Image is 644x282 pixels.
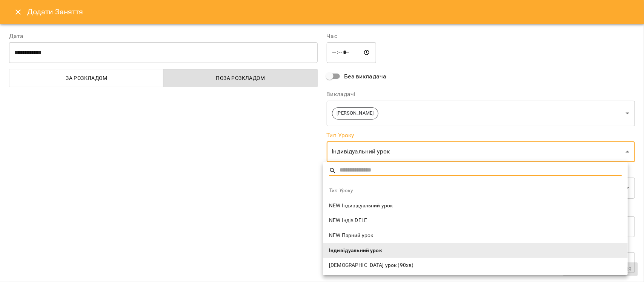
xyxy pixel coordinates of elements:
[329,247,622,254] span: Індивідуальний урок
[329,262,622,269] span: [DEMOGRAPHIC_DATA] урок (90хв)
[329,217,622,224] span: NEW Індів DELE
[329,232,622,239] span: NEW Парний урок
[329,187,622,195] span: Тип Уроку
[329,202,622,210] span: NEW Індивідуальний урок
